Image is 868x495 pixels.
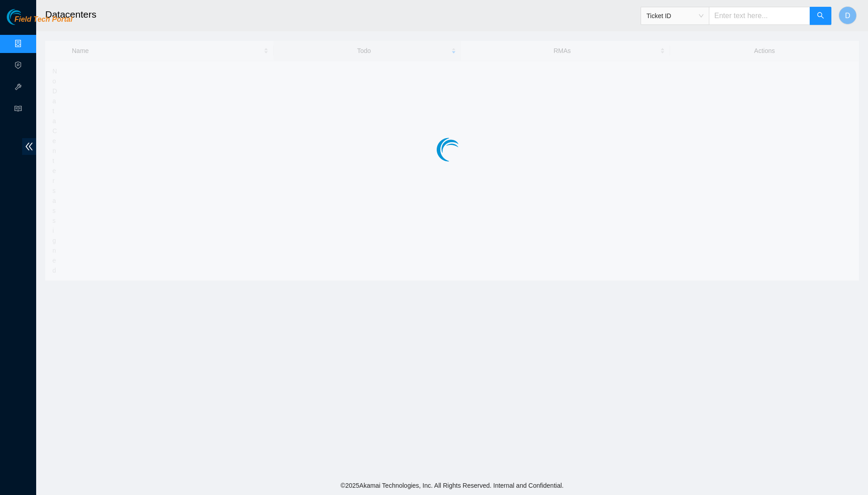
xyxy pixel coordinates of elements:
button: D [839,6,857,24]
input: Enter text here... [709,7,810,25]
span: read [14,101,22,119]
img: Akamai Technologies [7,9,46,25]
span: D [845,10,850,21]
span: Field Tech Portal [14,15,72,24]
button: search [810,7,831,25]
footer: © 2025 Akamai Technologies, Inc. All Rights Reserved. Internal and Confidential. [36,476,868,495]
span: Ticket ID [646,9,703,23]
span: search [817,12,824,20]
a: Akamai TechnologiesField Tech Portal [7,16,72,28]
span: double-left [22,138,36,155]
